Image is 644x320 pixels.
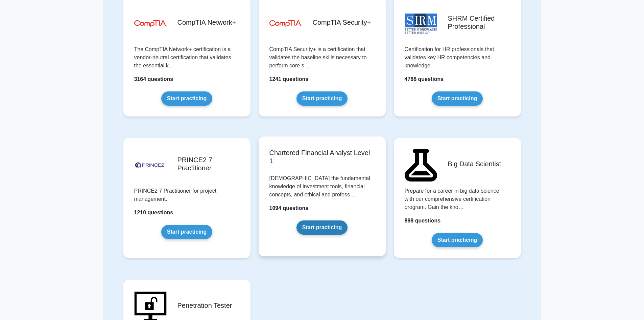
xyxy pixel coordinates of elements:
[161,91,212,106] a: Start practicing
[296,91,348,106] a: Start practicing
[296,220,348,235] a: Start practicing
[161,225,212,239] a: Start practicing
[432,233,483,247] a: Start practicing
[432,91,483,106] a: Start practicing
